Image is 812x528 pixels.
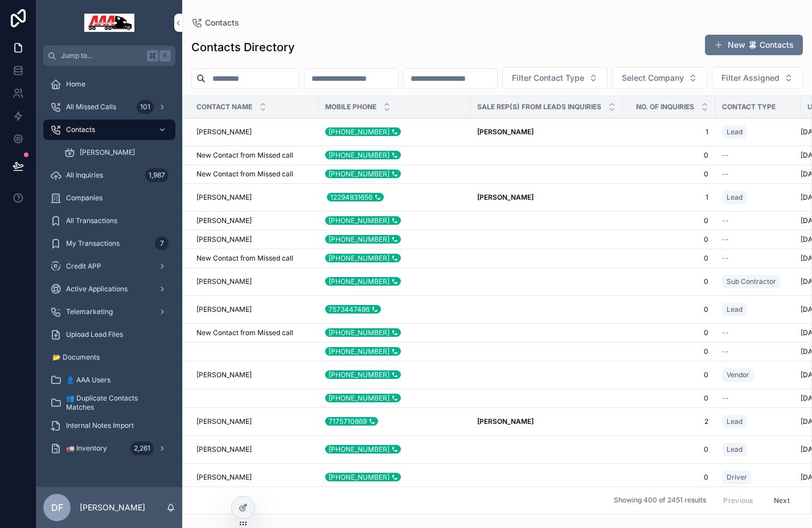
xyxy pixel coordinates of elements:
[722,368,754,382] a: Vendor
[727,445,743,454] span: Lead
[721,72,780,84] span: Filter Assigned
[66,171,103,180] span: All Inquiries
[477,193,534,201] strong: [PERSON_NAME]
[722,102,776,112] span: Contact Type
[722,415,747,428] a: Lead
[477,127,616,137] a: [PERSON_NAME]
[196,151,311,160] a: New Contact from Missed call
[196,445,311,454] a: [PERSON_NAME]
[66,421,134,430] span: Internal Notes Import
[722,254,794,263] a: --
[66,376,110,385] span: 👤 AAA Users
[722,412,794,431] a: Lead
[722,151,794,160] a: --
[629,216,708,225] a: 0
[66,216,117,225] span: All Transactions
[629,235,708,244] span: 0
[325,216,401,225] div: [PHONE_NUMBER]
[712,67,803,89] button: Select Button
[43,324,175,345] a: Upload Lead Files
[325,277,464,286] a: [PHONE_NUMBER]
[502,67,608,89] button: Select Button
[477,417,616,426] a: [PERSON_NAME]
[722,328,729,337] span: --
[477,193,616,202] a: [PERSON_NAME]
[325,328,401,337] div: [PHONE_NUMBER]
[325,417,378,426] div: 7175710869
[629,193,708,202] a: 1
[325,193,464,202] a: 12294831656
[66,125,95,134] span: Contacts
[196,277,252,286] span: [PERSON_NAME]
[722,151,729,160] span: --
[196,254,311,263] a: New Contact from Missed call
[43,119,175,140] a: Contacts
[66,102,116,112] span: All Missed Calls
[629,151,708,160] a: 0
[191,39,295,55] h1: Contacts Directory
[196,277,311,286] a: [PERSON_NAME]
[43,415,175,436] a: Internal Notes Import
[629,445,708,454] span: 0
[722,235,729,244] span: --
[325,235,401,244] div: [PHONE_NUMBER]
[722,216,794,225] a: --
[325,473,464,482] a: [PHONE_NUMBER]
[66,330,123,339] span: Upload Lead Files
[325,328,464,337] a: [PHONE_NUMBER]
[43,302,175,322] a: Telemarketing
[705,35,803,55] a: New 📇 Contacts
[325,347,401,356] div: [PHONE_NUMBER]
[325,347,464,356] a: [PHONE_NUMBER]
[614,496,706,505] span: Showing 400 of 2451 results
[325,370,401,379] div: [PHONE_NUMBER]
[629,370,708,379] a: 0
[722,303,747,316] a: Lead
[629,417,708,426] a: 2
[722,471,752,484] a: Driver
[722,170,794,179] a: --
[155,237,169,250] div: 7
[325,445,464,454] a: [PHONE_NUMBER]
[722,468,794,486] a: Driver
[66,444,107,453] span: 🚛 Inventory
[629,127,708,137] span: 1
[629,473,708,482] a: 0
[629,254,708,263] a: 0
[722,347,729,356] span: --
[52,353,100,362] span: 📂 Documents
[629,328,708,337] a: 0
[66,284,128,294] span: Active Applications
[325,417,464,426] a: 7175710869
[196,473,252,482] span: [PERSON_NAME]
[43,347,175,368] a: 📂 Documents
[43,279,175,299] a: Active Applications
[629,347,708,356] span: 0
[36,66,182,473] div: scrollable content
[722,275,781,288] a: Sub Contractor
[196,216,311,225] a: [PERSON_NAME]
[325,127,401,136] div: [PHONE_NUMBER]
[722,366,794,384] a: Vendor
[66,239,120,248] span: My Transactions
[196,235,311,244] a: [PERSON_NAME]
[722,216,729,225] span: --
[161,51,170,60] span: K
[629,305,708,314] a: 0
[325,235,464,244] a: [PHONE_NUMBER]
[66,262,101,271] span: Credit APP
[325,305,464,314] a: 7573447486
[325,473,401,481] div: [PHONE_NUMBER]
[722,328,794,337] a: --
[722,123,794,141] a: Lead
[137,100,154,114] div: 101
[43,438,175,459] a: 🚛 Inventory2,261
[325,370,464,379] a: [PHONE_NUMBER]
[191,17,239,28] a: Contacts
[196,328,311,337] a: New Contact from Missed call
[512,72,584,84] span: Filter Contact Type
